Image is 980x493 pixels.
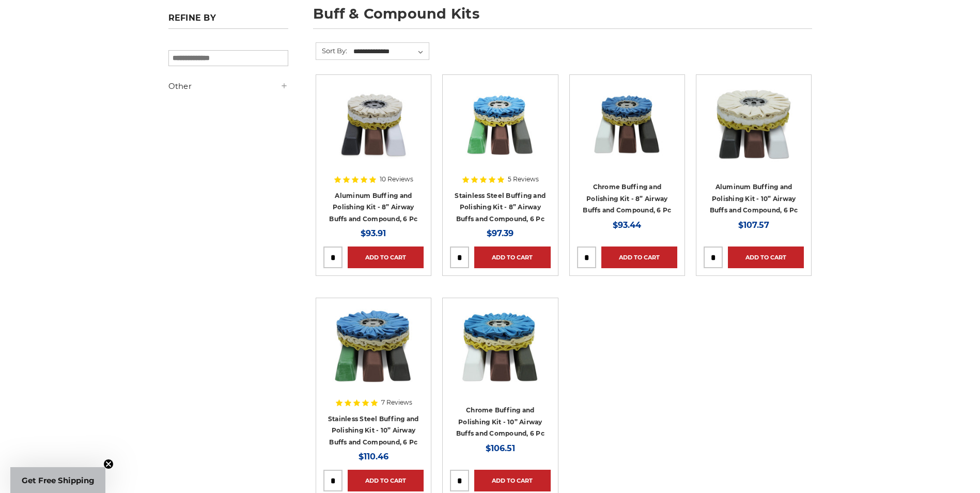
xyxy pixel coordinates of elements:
label: Sort By: [316,43,347,58]
span: $106.51 [486,443,515,453]
button: Close teaser [103,459,114,469]
a: Aluminum Buffing and Polishing Kit - 8” Airway Buffs and Compound, 6 Pc [329,192,417,223]
a: 10 inch airway buff and polishing compound kit for aluminum [704,82,804,182]
a: Add to Cart [601,246,677,268]
a: Chrome Buffing and Polishing Kit - 8” Airway Buffs and Compound, 6 Pc [583,183,671,214]
img: 8 inch airway buffing wheel and compound kit for chrome [586,82,668,165]
a: 8 inch airway buffing wheel and compound kit for chrome [577,82,677,182]
a: Chrome Buffing and Polishing Kit - 10” Airway Buffs and Compound, 6 Pc [456,406,545,437]
span: $97.39 [487,228,514,238]
span: Get Free Shipping [22,475,95,485]
a: Stainless Steel Buffing and Polishing Kit - 10” Airway Buffs and Compound, 6 Pc [328,415,419,446]
a: Add to Cart [348,470,424,491]
h5: Other [168,80,288,93]
div: Get Free ShippingClose teaser [10,467,105,493]
h5: Refine by [168,13,288,29]
img: 10 inch airway buff and polishing compound kit for stainless steel [332,305,415,388]
span: $107.57 [738,220,769,230]
a: 8 inch airway buffing wheel and compound kit for stainless steel [450,82,550,182]
img: 10 inch airway buff and polishing compound kit for chrome [459,305,541,388]
h1: buff & compound kits [313,7,812,29]
a: 10 inch airway buff and polishing compound kit for chrome [450,305,550,406]
a: Add to Cart [474,470,550,491]
a: Aluminum Buffing and Polishing Kit - 10” Airway Buffs and Compound, 6 Pc [710,183,798,214]
a: 8 inch airway buffing wheel and compound kit for aluminum [323,82,424,182]
select: Sort By: [352,44,429,59]
a: Add to Cart [474,246,550,268]
a: Add to Cart [348,246,424,268]
img: 8 inch airway buffing wheel and compound kit for aluminum [332,82,415,165]
a: 10 inch airway buff and polishing compound kit for stainless steel [323,305,424,406]
span: $93.44 [613,220,641,230]
a: Stainless Steel Buffing and Polishing Kit - 8” Airway Buffs and Compound, 6 Pc [455,192,546,223]
a: Add to Cart [728,246,804,268]
span: $110.46 [359,452,388,461]
span: $93.91 [361,228,386,238]
img: 8 inch airway buffing wheel and compound kit for stainless steel [459,82,541,165]
img: 10 inch airway buff and polishing compound kit for aluminum [712,82,795,165]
